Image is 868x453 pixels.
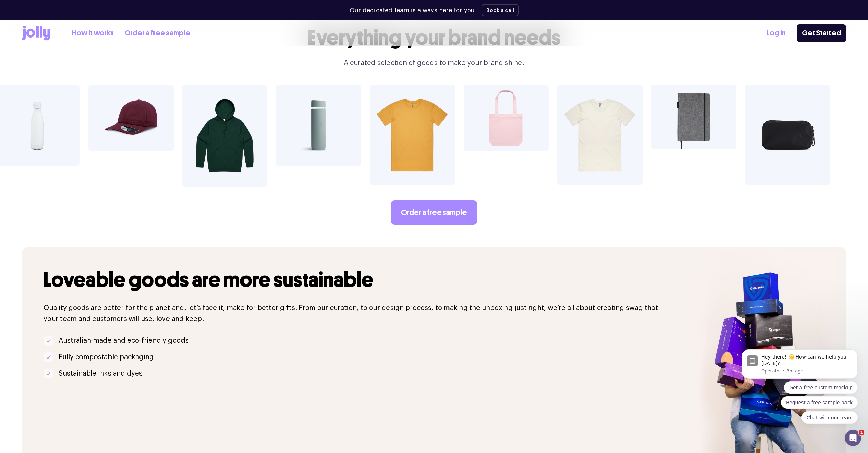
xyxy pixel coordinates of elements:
[767,28,786,39] a: Log In
[59,368,143,379] p: Sustainable inks and dyes
[845,430,861,446] iframe: Intercom live chat
[124,28,190,39] a: Order a free sample
[732,343,868,428] iframe: Intercom notifications message
[350,6,475,15] p: Our dedicated team is always here for you
[859,430,864,435] span: 1
[303,58,565,69] p: A curated selection of goods to make your brand shine.
[72,28,114,39] a: How it works
[59,335,189,346] p: Australian-made and eco-friendly goods
[303,26,565,49] h2: Everything your brand needs
[59,352,154,363] p: Fully compostable packaging
[391,200,477,225] a: Order a free sample
[797,24,846,42] a: Get Started
[44,268,661,292] h2: Loveable goods are more sustainable
[482,4,519,16] button: Book a call
[44,303,661,324] p: Quality goods are better for the planet and, let’s face it, make for better gifts. From our curat...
